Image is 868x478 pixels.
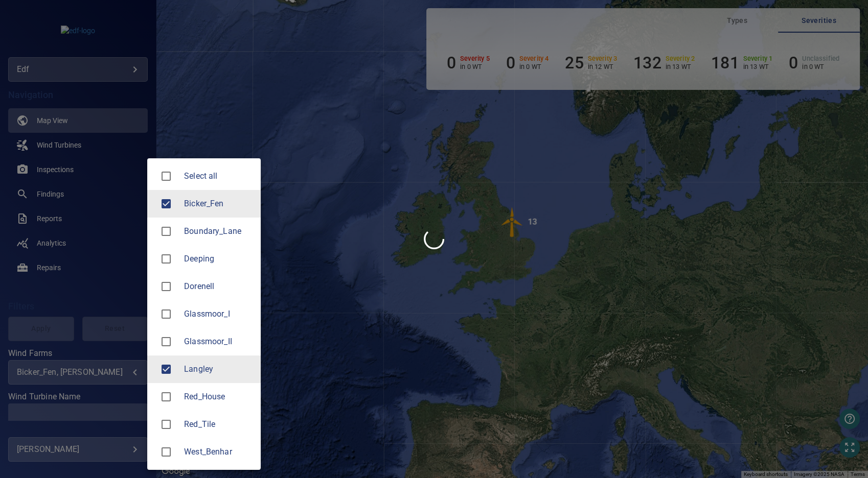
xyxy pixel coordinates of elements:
[184,198,253,210] span: Bicker_Fen
[155,303,177,325] span: Glassmoor_I
[184,308,253,320] div: Wind Farms Glassmoor_I
[184,336,253,348] span: Glassmoor_II
[184,363,253,375] span: Langley
[155,386,177,408] span: Red_House
[155,276,177,297] span: Dorenell
[184,391,253,403] div: Wind Farms Red_House
[155,414,177,435] span: Red_Tile
[184,280,253,293] div: Wind Farms Dorenell
[184,391,253,403] span: Red_House
[155,193,177,214] span: Bicker_Fen
[184,225,253,237] div: Wind Farms Boundary_Lane
[155,248,177,270] span: Deeping
[184,446,253,458] span: West_Benhar
[155,441,177,463] span: West_Benhar
[184,308,253,320] span: Glassmoor_I
[155,358,177,380] span: Langley
[184,363,253,375] div: Wind Farms Langley
[184,253,253,265] span: Deeping
[184,446,253,458] div: Wind Farms West_Benhar
[184,253,253,265] div: Wind Farms Deeping
[184,225,253,237] span: Boundary_Lane
[184,280,253,293] span: Dorenell
[184,198,253,210] div: Wind Farms Bicker_Fen
[147,158,261,470] ul: Bicker_Fen, [PERSON_NAME]
[184,418,253,431] span: Red_Tile
[184,336,253,348] div: Wind Farms Glassmoor_II
[184,418,253,431] div: Wind Farms Red_Tile
[155,331,177,352] span: Glassmoor_II
[184,170,253,182] span: Select all
[155,221,177,242] span: Boundary_Lane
